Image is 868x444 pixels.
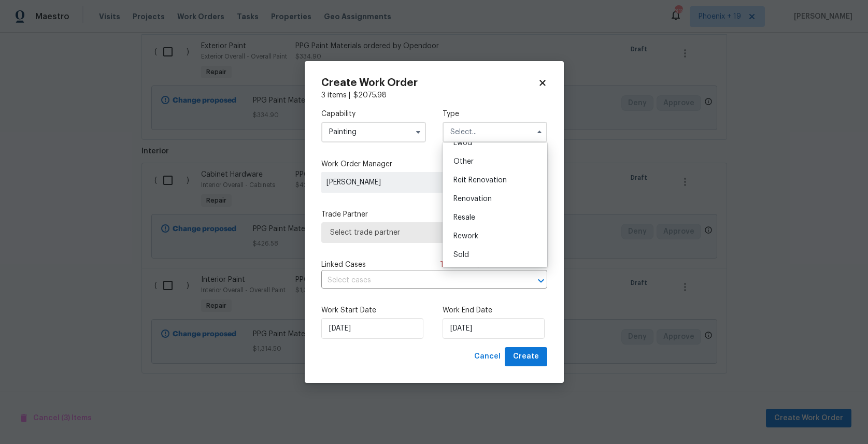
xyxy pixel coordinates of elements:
button: Show options [412,126,424,138]
span: Renovation [453,195,492,203]
input: Select... [321,122,426,142]
span: Other [453,158,474,165]
label: Work Order Manager [321,159,547,169]
button: Open [534,274,548,288]
label: Type [443,109,547,119]
label: Work End Date [443,305,547,316]
span: Create [513,350,539,363]
input: Select cases [321,273,518,289]
span: Linked Cases [321,260,366,270]
button: Hide options [533,126,546,138]
span: Lwod [453,139,472,147]
span: [PERSON_NAME] [326,177,476,188]
button: Cancel [470,347,505,366]
input: M/D/YYYY [321,318,423,339]
label: Work Start Date [321,305,426,316]
input: Select... [443,122,547,142]
span: $ 2075.98 [353,92,387,99]
input: M/D/YYYY [443,318,545,339]
span: Select trade partner [330,227,538,238]
span: Reit Renovation [453,177,507,184]
span: Sold [453,251,469,259]
span: Rework [453,233,478,240]
label: Trade Partner [321,209,547,220]
span: Resale [453,214,475,221]
span: Cancel [474,350,501,363]
h2: Create Work Order [321,78,538,88]
span: There are case s for this home [440,260,547,270]
label: Capability [321,109,426,119]
button: Create [505,347,547,366]
div: 3 items | [321,90,547,101]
